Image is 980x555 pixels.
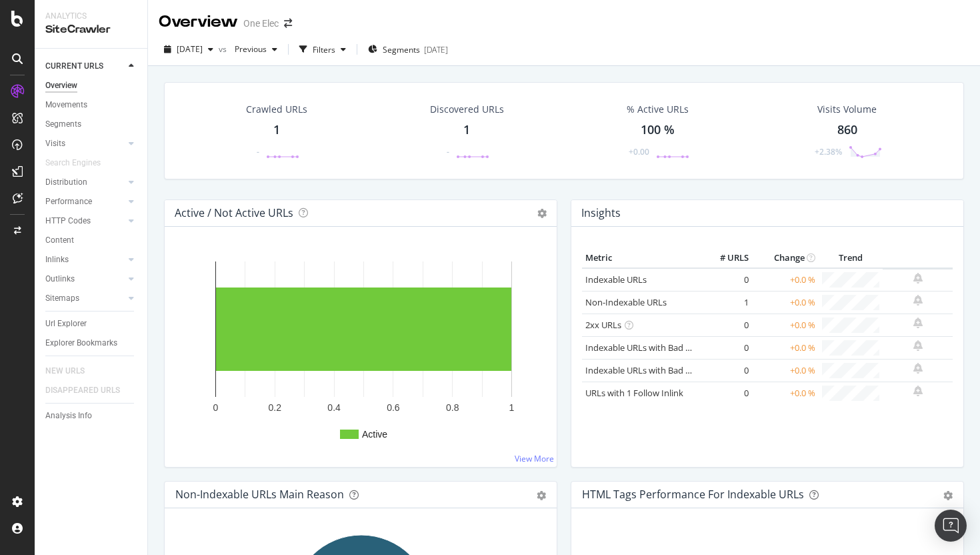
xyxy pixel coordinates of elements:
a: View More [515,453,554,464]
td: 1 [699,291,752,314]
div: Url Explorer [45,317,87,331]
div: % Active URLs [627,103,689,116]
text: 0 [213,402,219,413]
td: 0 [699,359,752,382]
a: Indexable URLs with Bad H1 [585,342,697,354]
div: CURRENT URLS [45,59,103,73]
div: gear [943,491,953,500]
svg: A chart. [175,248,546,456]
div: Segments [45,117,81,131]
text: 0.8 [446,402,459,413]
div: Explorer Bookmarks [45,336,117,350]
div: Overview [159,11,238,33]
td: +0.0 % [752,382,819,404]
a: Inlinks [45,253,125,267]
button: Segments[DATE] [363,39,453,60]
button: Filters [294,39,351,60]
div: Distribution [45,175,87,189]
div: Outlinks [45,272,75,286]
a: Movements [45,98,138,112]
span: Previous [229,43,267,55]
div: Overview [45,79,77,93]
td: 0 [699,314,752,336]
td: +0.0 % [752,336,819,359]
a: Distribution [45,175,125,189]
td: 0 [699,268,752,292]
button: [DATE] [159,39,219,60]
div: gear [537,491,546,500]
a: NEW URLS [45,364,98,378]
div: Visits [45,137,65,151]
a: 2xx URLs [585,319,621,331]
a: Visits [45,137,125,151]
div: DISAPPEARED URLS [45,384,120,398]
div: Inlinks [45,253,69,267]
a: Search Engines [45,156,114,170]
a: Non-Indexable URLs [585,296,667,308]
a: Analysis Info [45,409,138,423]
div: NEW URLS [45,364,85,378]
i: Options [537,209,547,218]
div: Movements [45,98,87,112]
div: Filters [313,44,335,55]
div: HTML Tags Performance for Indexable URLs [582,488,804,501]
a: Performance [45,195,125,209]
text: 0.6 [387,402,400,413]
a: Sitemaps [45,292,125,306]
div: 1 [463,121,470,139]
div: 1 [273,121,280,139]
div: Performance [45,195,92,209]
div: arrow-right-arrow-left [284,19,292,28]
div: 100 % [641,121,675,139]
a: CURRENT URLS [45,59,125,73]
div: Analytics [45,11,137,22]
a: Indexable URLs with Bad Description [585,364,731,376]
div: bell-plus [913,273,923,284]
div: bell-plus [913,363,923,374]
td: 0 [699,336,752,359]
h4: Active / Not Active URLs [175,204,293,222]
text: 1 [509,402,515,413]
span: 2025 Aug. 12th [177,43,203,55]
div: Open Intercom Messenger [935,510,967,542]
text: 0.4 [327,402,341,413]
div: Search Engines [45,156,101,170]
div: Content [45,233,74,247]
div: One Elec [243,17,279,30]
th: Trend [819,248,883,268]
div: bell-plus [913,318,923,328]
div: SiteCrawler [45,22,137,37]
a: Segments [45,117,138,131]
td: +0.0 % [752,314,819,336]
a: Overview [45,79,138,93]
a: Indexable URLs [585,273,647,286]
td: +0.0 % [752,291,819,314]
th: # URLS [699,248,752,268]
div: +2.38% [815,146,842,157]
a: DISAPPEARED URLS [45,384,133,398]
div: Visits Volume [817,103,877,116]
div: Crawled URLs [246,103,307,116]
text: 0.2 [269,402,282,413]
div: bell-plus [913,340,923,351]
td: 0 [699,382,752,404]
a: HTTP Codes [45,214,125,228]
button: Previous [229,39,283,60]
div: HTTP Codes [45,214,91,228]
div: bell-plus [913,386,923,396]
span: vs [219,43,229,55]
text: Active [362,429,387,440]
th: Metric [582,248,699,268]
td: +0.0 % [752,359,819,382]
div: - [447,146,449,157]
a: Url Explorer [45,317,138,331]
span: Segments [383,44,420,55]
h4: Insights [581,204,621,222]
a: Outlinks [45,272,125,286]
td: +0.0 % [752,268,819,292]
div: Analysis Info [45,409,92,423]
a: Content [45,233,138,247]
th: Change [752,248,819,268]
a: Explorer Bookmarks [45,336,138,350]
